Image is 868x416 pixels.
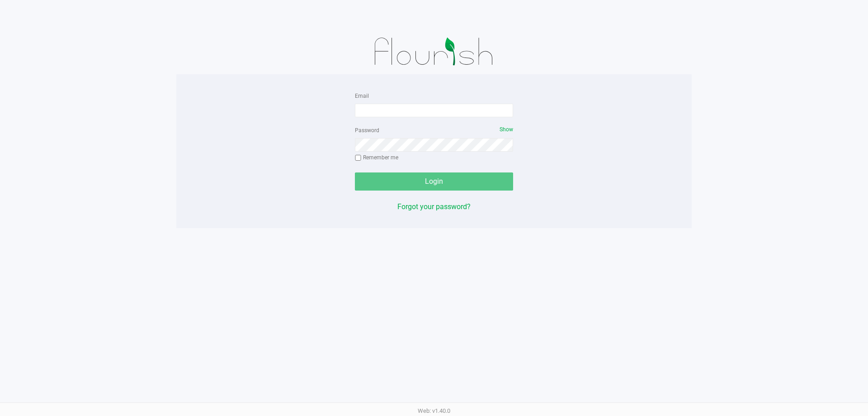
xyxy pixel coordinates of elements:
input: Remember me [355,155,361,161]
span: Web: v1.40.0 [418,407,450,414]
label: Password [355,126,379,134]
button: Forgot your password? [397,201,471,212]
label: Email [355,92,369,100]
span: Show [500,126,513,133]
label: Remember me [355,153,398,162]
